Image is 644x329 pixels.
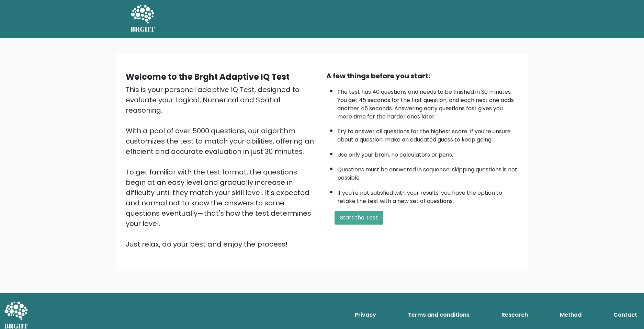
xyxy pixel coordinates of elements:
[126,71,290,82] b: Welcome to the Brght Adaptive IQ Test
[337,147,519,159] li: Use only your brain, no calculators or pens.
[131,3,155,35] a: BRGHT
[335,211,383,225] button: Start the Test
[326,71,519,81] div: A few things before you start:
[557,308,584,322] a: Method
[499,308,531,322] a: Research
[337,84,519,121] li: The test has 40 questions and needs to be finished in 30 minutes. You get 45 seconds for the firs...
[352,308,379,322] a: Privacy
[126,84,318,249] div: This is your personal adaptive IQ Test, designed to evaluate your Logical, Numerical and Spatial ...
[611,308,640,322] a: Contact
[131,25,155,33] h5: BRGHT
[405,308,472,322] a: Terms and conditions
[337,185,519,205] li: If you're not satisfied with your results, you have the option to retake the test with a new set ...
[337,162,519,182] li: Questions must be answered in sequence; skipping questions is not possible.
[337,124,519,144] li: Try to answer all questions for the highest score. If you're unsure about a question, make an edu...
